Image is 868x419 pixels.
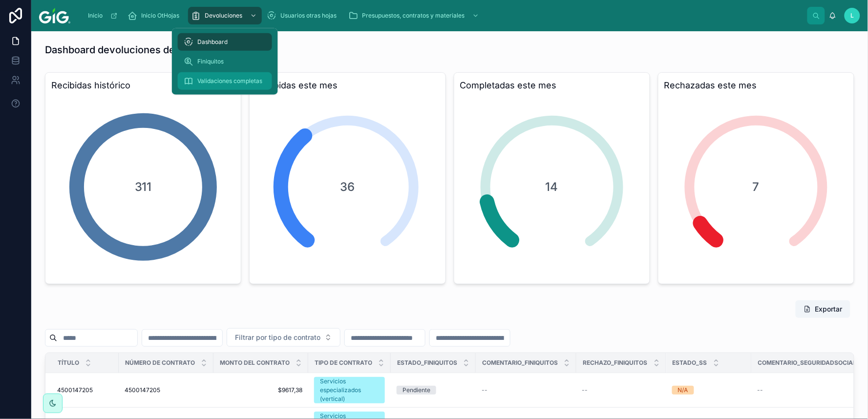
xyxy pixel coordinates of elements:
span: Dashboard [197,38,228,46]
span: Monto del contrato [220,359,290,367]
button: Exportar [796,300,850,318]
div: Pendiente [402,386,430,395]
a: Usuarios otras hojas [264,7,343,24]
span: Inicio OtHojas [141,12,179,20]
h1: Dashboard devoluciones de fondo de garantía [45,43,258,57]
span: -- [758,386,763,394]
span: Número de contrato [125,359,195,367]
span: 36 [340,179,355,195]
h3: Rechazadas este mes [664,79,848,92]
span: 14 [546,179,558,195]
span: 311 [135,179,152,195]
span: Comentario_SeguridadSocial [758,359,857,367]
a: Inicio [83,7,123,24]
button: Select Button [227,328,340,347]
span: Inicio [88,12,103,20]
span: $9617,38 [219,386,302,394]
a: Dashboard [178,33,272,51]
span: 4500147205 [57,386,93,394]
span: Validaciones completas [197,77,262,85]
span: Filtrar por tipo de contrato [235,333,320,342]
div: N/A [678,386,688,395]
div: scrollable content [78,5,807,26]
span: Presupuestos, contratos y materiales [362,12,465,20]
span: Tipo de contrato [315,359,372,367]
a: Presupuestos, contratos y materiales [345,7,484,24]
span: Finiquitos [197,58,224,65]
a: Devoluciones [188,7,262,24]
a: Finiquitos [178,53,272,70]
a: Inicio OtHojas [125,7,186,24]
a: Validaciones completas [178,72,272,90]
span: 7 [753,179,760,195]
div: Servicios especializados (vertical) [320,377,379,403]
span: L [851,12,854,20]
span: Título [58,359,79,367]
h3: Recibidas histórico [51,79,235,92]
img: App logo [39,8,70,23]
span: 4500147205 [125,386,160,394]
span: Estado_Finiquitos [397,359,457,367]
span: Usuarios otras hojas [280,12,337,20]
span: -- [482,386,487,394]
span: Estado_SS [673,359,707,367]
span: Devoluciones [205,12,242,20]
span: -- [582,386,588,394]
span: Rechazo_Finiquitos [583,359,648,367]
span: Comentario_finiquitos [482,359,558,367]
h3: Completadas este mes [460,79,644,92]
